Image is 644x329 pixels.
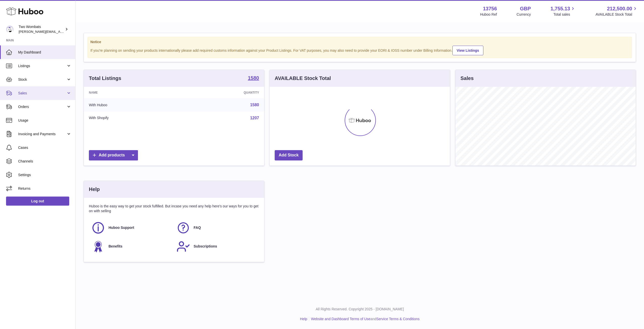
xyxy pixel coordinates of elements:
[376,317,420,321] a: Service Terms & Conditions
[18,159,71,164] span: Channels
[520,5,531,12] strong: GBP
[595,12,638,17] span: AVAILABLE Stock Total
[80,307,640,312] p: All Rights Reserved. Copyright 2025 - [DOMAIN_NAME]
[452,46,483,55] a: View Listings
[176,240,257,253] a: Subscriptions
[480,12,497,17] div: Huboo Ref
[18,91,66,96] span: Sales
[300,317,307,321] a: Help
[6,25,14,33] img: philip.carroll@twowombats.com
[311,317,370,321] a: Website and Dashboard Terms of Use
[275,150,303,160] a: Add Stock
[109,225,134,230] span: Huboo Support
[90,45,629,55] div: If you're planning on sending your products internationally please add required customs informati...
[194,225,201,230] span: FAQ
[250,116,259,120] a: 1207
[6,197,69,206] a: Log out
[176,221,257,235] a: FAQ
[91,221,171,235] a: Huboo Support
[181,87,264,98] th: Quantity
[250,103,259,107] a: 1580
[90,40,629,44] strong: Notice
[18,118,71,123] span: Usage
[89,150,138,160] a: Add products
[84,98,181,112] td: With Huboo
[553,12,576,17] span: Total sales
[84,112,181,125] td: With Shopify
[84,87,181,98] th: Name
[18,132,66,136] span: Invoicing and Payments
[551,5,576,17] a: 1,755.13 Total sales
[19,24,64,34] div: Two Wombats
[607,5,632,12] span: 212,500.00
[248,75,259,80] strong: 1580
[595,5,638,17] a: 212,500.00 AVAILABLE Stock Total
[89,204,259,213] p: Huboo is the easy way to get your stock fulfilled. But incase you need any help here's our ways f...
[275,75,331,82] h3: AVAILABLE Stock Total
[18,104,66,109] span: Orders
[109,244,122,249] span: Benefits
[18,50,71,55] span: My Dashboard
[18,77,66,82] span: Stock
[551,5,570,12] span: 1,755.13
[309,317,419,321] li: and
[19,30,128,34] span: [PERSON_NAME][EMAIL_ADDRESS][PERSON_NAME][DOMAIN_NAME]
[194,244,217,249] span: Subscriptions
[460,75,474,82] h3: Sales
[18,145,71,150] span: Cases
[517,12,531,17] div: Currency
[248,75,259,81] a: 1580
[483,5,497,12] strong: 13756
[18,64,66,68] span: Listings
[91,240,171,253] a: Benefits
[18,173,71,177] span: Settings
[89,75,121,82] h3: Total Listings
[18,186,71,191] span: Returns
[89,186,100,193] h3: Help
